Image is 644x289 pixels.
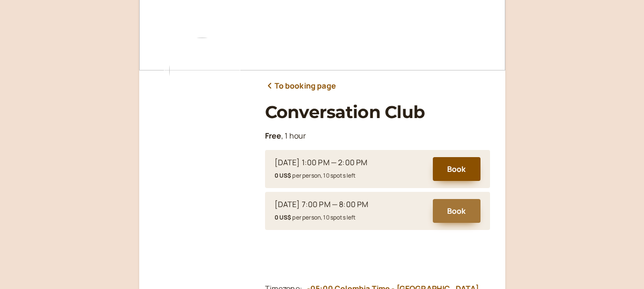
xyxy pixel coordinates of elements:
div: [DATE] 7:00 PM — 8:00 PM [275,199,368,211]
button: Book [433,199,480,223]
b: 0 US$ [275,213,292,221]
button: Book [433,157,480,181]
div: [DATE] 1:00 PM — 2:00 PM [275,157,368,169]
small: per person, 10 spots left [275,213,356,221]
h1: Conversation Club [265,102,490,122]
a: To booking page [265,80,336,92]
p: , 1 hour [265,130,490,142]
small: per person, 10 spots left [275,171,356,179]
b: Free [265,130,282,141]
b: 0 US$ [275,171,292,179]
